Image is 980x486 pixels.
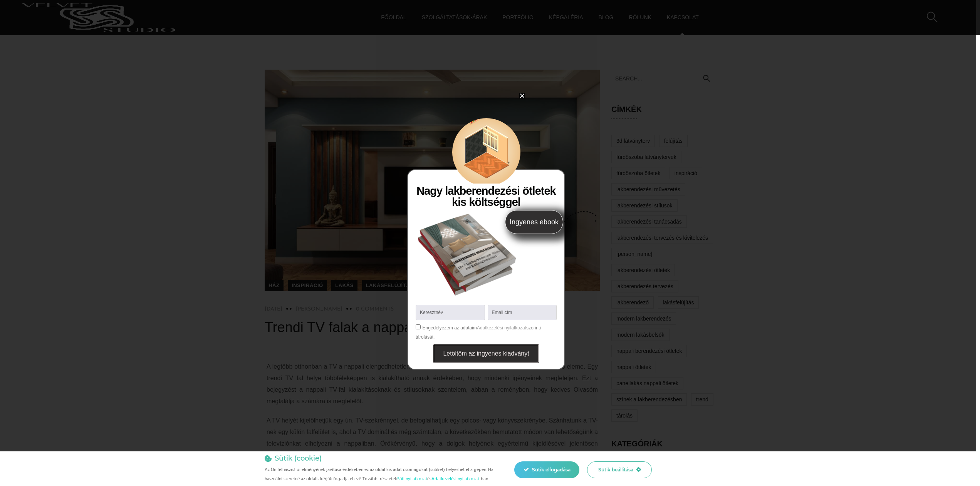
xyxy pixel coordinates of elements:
[514,461,579,478] div: Sütik elfogadása
[416,305,557,366] form: New Form
[519,93,525,99] a: Close
[275,454,322,463] h4: Sütik (cookie)
[397,475,427,483] a: Süti nyilatkozat
[416,305,485,320] input: Keresztnév
[505,210,563,234] span: Ingyenes ebook
[431,475,479,483] a: Adatkezelési nyilatkozat
[587,461,652,478] div: Sütik beállítása
[416,325,541,340] label: Engedélyezem az adataim szerinti tárolását.
[433,344,539,363] button: Letöltöm az ingyenes kiadványt
[477,325,526,331] a: Adatkezelési nyilatkozat
[443,351,529,357] span: Letöltöm az ingyenes kiadványt
[265,465,499,484] p: Az Ön felhasználói élményének javítása érdekében ez az oldal kis adat csomagokat (sütiket) helyez...
[488,305,557,320] input: Email cím
[416,185,557,208] h2: Nagy lakberendezési ötletek kis költséggel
